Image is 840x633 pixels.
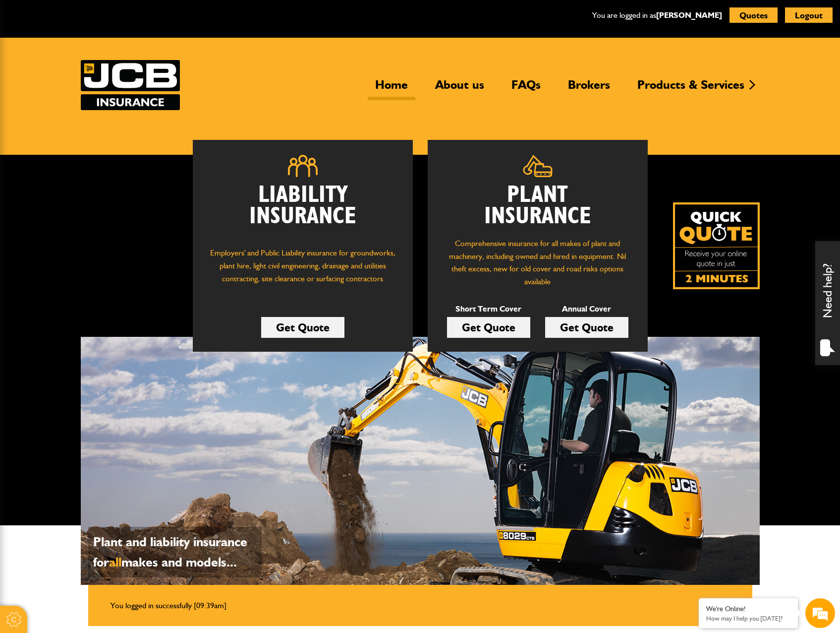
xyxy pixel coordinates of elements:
[706,605,790,613] div: We're Online!
[368,77,415,100] a: Home
[560,77,617,100] a: Brokers
[656,10,722,20] a: [PERSON_NAME]
[673,202,760,289] a: Get your insurance quote isn just 2-minutes
[785,7,833,23] button: Logout
[447,317,530,338] a: Get Quote
[815,241,840,365] div: Need help?
[81,60,180,110] a: JCB Insurance Services
[208,185,398,237] h2: Liability Insurance
[261,317,344,338] a: Get Quote
[443,185,633,227] h2: Plant Insurance
[545,303,628,316] p: Annual Cover
[81,60,180,110] img: JCB Insurance Services logo
[443,237,633,288] p: Comprehensive insurance for all makes of plant and machinery, including owned and hired in equipm...
[545,317,628,338] a: Get Quote
[111,599,730,612] li: You logged in successfully [09:39am]
[93,532,257,572] p: Plant and liability insurance for makes and models...
[673,202,760,289] img: Quick Quote
[630,77,752,100] a: Products & Services
[208,247,398,294] p: Employers' and Public Liability insurance for groundworks, plant hire, light civil engineering, d...
[729,7,778,23] button: Quotes
[447,303,530,316] p: Short Term Cover
[109,554,121,570] span: all
[592,9,722,22] p: You are logged in as
[706,615,790,622] p: How may I help you today?
[504,77,548,100] a: FAQs
[428,77,492,100] a: About us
